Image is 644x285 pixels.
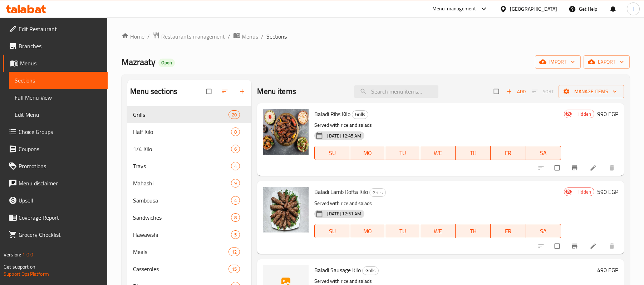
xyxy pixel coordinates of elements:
[133,145,231,153] span: 1/4 Kilo
[231,197,240,204] span: 4
[3,20,108,37] a: Edit Restaurant
[318,226,347,236] span: SU
[527,86,559,97] span: Select section first
[564,87,618,96] span: Manage items
[363,266,378,275] span: Grills
[127,226,251,243] div: Hawawshi5
[597,109,618,119] h6: 990 EGP
[127,106,251,123] div: Grills20
[633,5,634,13] span: I
[133,162,231,170] span: Trays
[133,230,231,239] div: Hawawshi
[604,160,621,176] button: delete
[352,110,368,119] span: Grills
[369,188,386,197] div: Grills
[493,148,523,158] span: FR
[423,148,452,158] span: WE
[3,226,108,243] a: Grocery Checklist
[133,265,228,273] div: Casseroles
[352,110,368,119] div: Grills
[231,145,240,153] div: items
[228,32,230,41] li: /
[15,76,102,85] span: Sections
[242,32,258,41] span: Menus
[526,146,561,160] button: SA
[318,148,347,158] span: SU
[420,146,455,160] button: WE
[385,146,420,160] button: TU
[3,123,108,140] a: Choice Groups
[456,224,491,238] button: TH
[133,213,231,222] div: Sandwiches
[597,265,618,275] h6: 490 EGP
[550,239,565,253] span: Select to update
[147,32,150,41] li: /
[388,226,417,236] span: TU
[9,72,108,89] a: Sections
[314,146,350,160] button: SU
[3,140,108,157] a: Coupons
[9,106,108,123] a: Edit Menu
[231,146,240,152] span: 6
[604,238,621,254] button: delete
[506,87,526,96] span: Add
[314,121,561,130] p: Served with rice and salads
[153,32,225,41] a: Restaurants management
[456,146,491,160] button: TH
[491,224,526,238] button: FR
[133,247,228,256] span: Meals
[432,5,476,13] div: Menu-management
[490,85,505,98] span: Select section
[493,226,523,236] span: FR
[314,265,361,275] span: Baladi Sausage Kilo
[19,213,102,222] span: Coverage Report
[231,231,240,238] span: 5
[350,146,385,160] button: MO
[231,162,240,170] div: items
[127,209,251,226] div: Sandwiches8
[362,266,379,275] div: Grills
[231,180,240,187] span: 9
[15,93,102,102] span: Full Menu View
[584,55,630,69] button: export
[263,109,309,155] img: Baladi Ribs Kilo
[3,37,108,55] a: Branches
[505,86,527,97] button: Add
[353,226,382,236] span: MO
[122,54,156,70] span: Mazraaty
[19,196,102,205] span: Upsell
[314,109,350,119] span: Baladi Ribs Kilo
[19,179,102,187] span: Menu disclaimer
[510,5,557,13] div: [GEOGRAPHIC_DATA]
[385,224,420,238] button: TU
[202,85,217,98] span: Select all sections
[257,86,296,97] h2: Menu items
[231,196,240,205] div: items
[314,186,368,197] span: Baladi Lamb Kofta Kilo
[529,226,558,236] span: SA
[127,157,251,175] div: Trays4
[161,32,225,41] span: Restaurants management
[133,179,231,187] span: Mahashi
[324,132,364,139] span: [DATE] 12:45 AM
[127,175,251,192] div: Mahashi9
[4,269,49,279] a: Support.OpsPlatform
[231,127,240,136] div: items
[3,55,108,72] a: Menus
[350,224,385,238] button: MO
[127,123,251,140] div: Half Kilo8
[458,226,488,236] span: TH
[261,32,264,41] li: /
[122,32,144,41] a: Home
[127,243,251,260] div: Meals12
[228,110,240,119] div: items
[234,84,251,99] button: Add section
[491,146,526,160] button: FR
[20,59,102,67] span: Menus
[127,260,251,277] div: Casseroles15
[133,127,231,136] span: Half Kilo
